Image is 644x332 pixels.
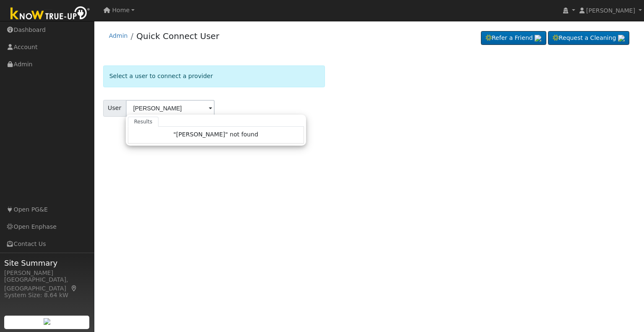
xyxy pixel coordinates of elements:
[4,291,90,300] div: System Size: 8.64 kW
[4,257,90,269] span: Site Summary
[586,7,635,14] span: [PERSON_NAME]
[126,100,215,117] input: Select a User
[4,275,90,293] div: [GEOGRAPHIC_DATA], [GEOGRAPHIC_DATA]
[109,32,128,39] a: Admin
[548,31,629,45] a: Request a Cleaning
[481,31,546,45] a: Refer a Friend
[70,285,78,292] a: Map
[103,65,325,87] div: Select a user to connect a provider
[136,31,219,41] a: Quick Connect User
[6,5,94,24] img: Know True-Up
[44,318,50,325] img: retrieve
[112,7,130,13] span: Home
[103,100,126,117] span: User
[535,35,541,42] img: retrieve
[618,35,625,42] img: retrieve
[174,131,258,138] span: "[PERSON_NAME]" not found
[4,269,90,277] div: [PERSON_NAME]
[128,117,159,127] a: Results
